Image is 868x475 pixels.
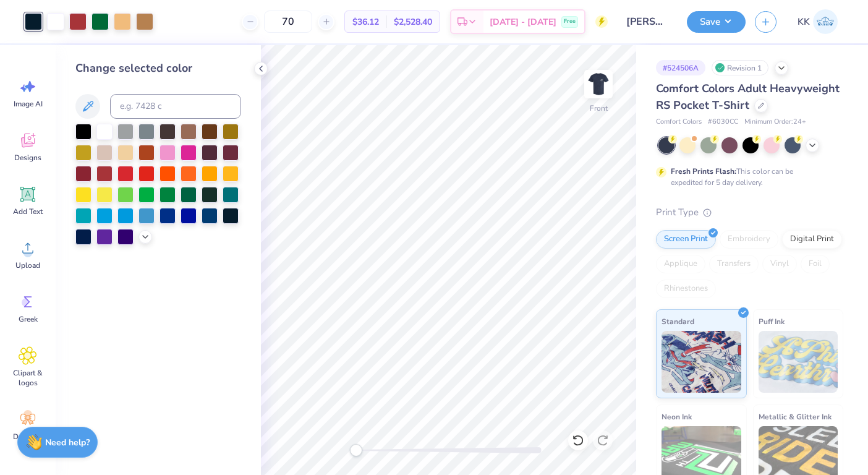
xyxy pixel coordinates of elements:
input: Untitled Design [617,9,678,34]
div: Screen Print [656,230,716,249]
img: Katie Kelly [813,9,838,34]
div: Embroidery [720,230,778,249]
div: # 524506A [656,60,705,75]
span: Greek [19,314,38,324]
span: $36.12 [352,15,379,28]
div: Front [590,103,608,114]
div: Digital Print [782,230,842,249]
a: KK [792,9,843,34]
div: Applique [656,255,705,273]
div: Rhinestones [656,280,716,298]
span: # 6030CC [708,117,738,127]
span: Comfort Colors [656,117,702,127]
span: Puff Ink [759,315,785,328]
div: Revision 1 [712,60,768,75]
span: Upload [15,260,40,270]
span: Clipart & logos [7,368,48,388]
span: Decorate [13,432,43,442]
input: e.g. 7428 c [110,94,241,119]
span: Image AI [14,99,43,109]
strong: Need help? [45,437,90,448]
span: KK [798,15,810,29]
div: This color can be expedited for 5 day delivery. [671,166,823,188]
span: Metallic & Glitter Ink [759,410,832,423]
button: Save [687,11,746,33]
span: Free [564,17,576,26]
span: $2,528.40 [394,15,432,28]
span: [DATE] - [DATE] [490,15,556,28]
img: Puff Ink [759,331,838,393]
span: Comfort Colors Adult Heavyweight RS Pocket T-Shirt [656,81,840,113]
img: Front [586,72,611,96]
div: Accessibility label [350,444,362,456]
div: Print Type [656,205,843,220]
span: Standard [662,315,694,328]
span: Minimum Order: 24 + [744,117,806,127]
span: Add Text [13,207,43,216]
img: Standard [662,331,741,393]
div: Change selected color [75,60,241,77]
span: Neon Ink [662,410,692,423]
div: Foil [801,255,830,273]
div: Transfers [709,255,759,273]
div: Vinyl [762,255,797,273]
strong: Fresh Prints Flash: [671,166,736,176]
span: Designs [14,153,41,163]
input: – – [264,11,312,33]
